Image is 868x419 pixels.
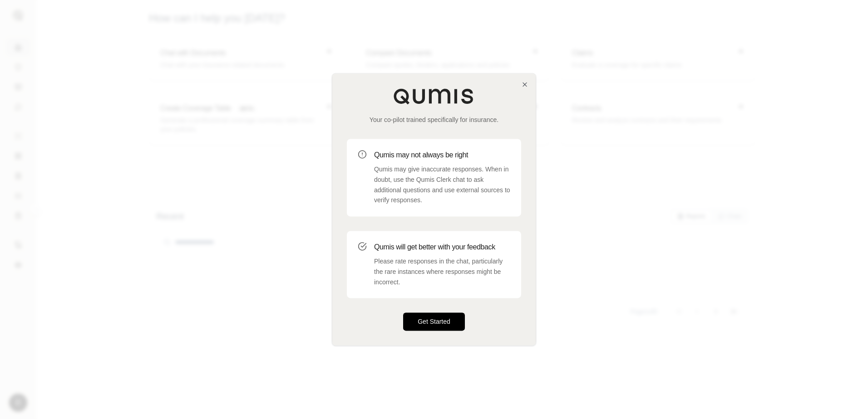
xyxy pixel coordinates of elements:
[347,115,521,124] p: Your co-pilot trained specifically for insurance.
[403,313,465,331] button: Get Started
[393,88,475,104] img: Qumis Logo
[374,150,510,161] h3: Qumis may not always be right
[374,164,510,205] p: Qumis may give inaccurate responses. When in doubt, use the Qumis Clerk chat to ask additional qu...
[374,242,510,253] h3: Qumis will get better with your feedback
[374,256,510,287] p: Please rate responses in the chat, particularly the rare instances where responses might be incor...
